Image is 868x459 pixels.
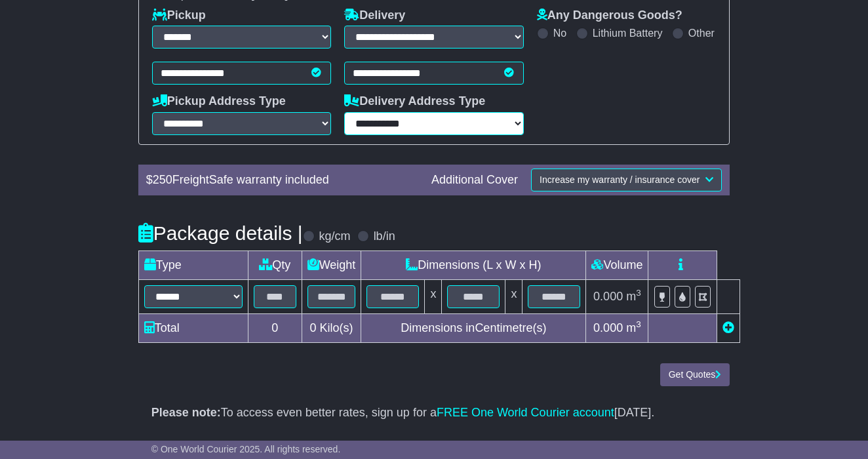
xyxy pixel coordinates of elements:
label: Other [688,27,715,39]
label: Pickup Address Type [152,94,286,109]
td: Dimensions in Centimetre(s) [361,314,586,343]
td: Volume [586,251,648,280]
td: 0 [248,314,302,343]
td: x [425,280,442,314]
label: Delivery Address Type [344,94,485,109]
span: Increase my warranty / insurance cover [540,174,700,185]
sup: 3 [636,319,641,329]
label: lb/in [374,229,395,244]
button: Get Quotes [660,363,730,386]
label: Any Dangerous Goods? [537,9,682,23]
div: $ FreightSafe warranty included [140,173,425,188]
td: Qty [248,251,302,280]
label: Delivery [344,9,405,23]
span: © One World Courier 2025. All rights reserved. [151,444,341,454]
strong: Please note: [151,406,221,419]
td: Total [138,314,248,343]
label: Lithium Battery [593,27,663,39]
p: To access even better rates, sign up for a [DATE]. [151,406,717,420]
span: 0 [310,321,317,334]
label: Pickup [152,9,206,23]
td: Type [138,251,248,280]
td: x [505,280,523,314]
div: Additional Cover [425,173,524,188]
button: Increase my warranty / insurance cover [531,169,722,191]
label: kg/cm [319,229,351,244]
td: Dimensions (L x W x H) [361,251,586,280]
a: Add new item [722,321,734,334]
label: No [553,27,566,39]
td: Kilo(s) [302,314,361,343]
span: m [626,321,641,334]
span: 250 [153,173,172,186]
td: Weight [302,251,361,280]
sup: 3 [636,288,641,298]
span: m [626,290,641,303]
span: 0.000 [593,290,623,303]
span: 0.000 [593,321,623,334]
h4: Package details | [138,222,303,244]
a: FREE One World Courier account [437,406,614,419]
